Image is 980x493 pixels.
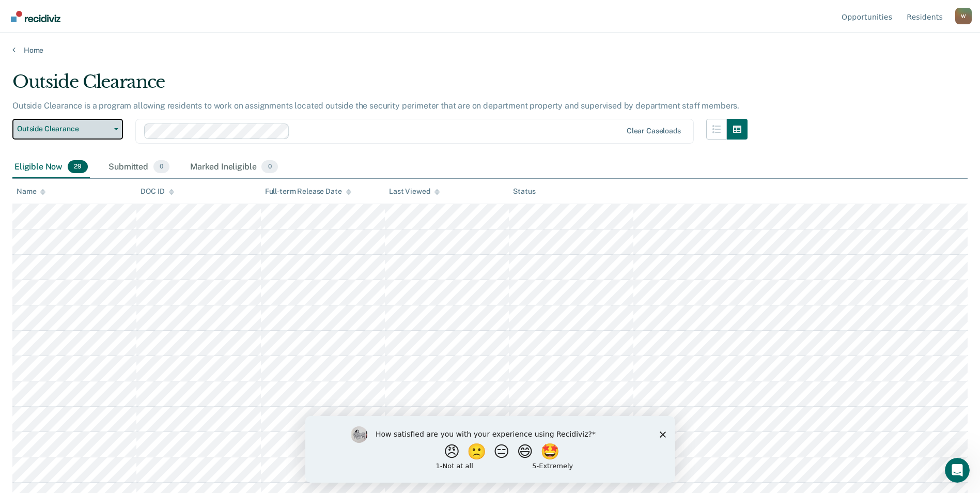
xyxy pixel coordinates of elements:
[305,416,675,483] iframe: Survey by Kim from Recidiviz
[188,156,280,179] div: Marked Ineligible0
[12,101,739,111] p: Outside Clearance is a program allowing residents to work on assignments located outside the secu...
[106,156,172,179] div: Submitted0
[955,8,972,24] button: Profile dropdown button
[12,45,968,55] a: Home
[11,11,60,22] img: Recidiviz
[12,71,748,101] div: Outside Clearance
[389,187,439,196] div: Last Viewed
[627,127,681,135] div: Clear caseloads
[955,8,972,24] div: W
[17,125,110,133] span: Outside Clearance
[513,187,535,196] div: Status
[68,160,88,174] span: 29
[12,119,123,140] button: Outside Clearance
[261,160,277,174] span: 0
[153,160,169,174] span: 0
[141,187,174,196] div: DOC ID
[265,187,351,196] div: Full-term Release Date
[12,156,90,179] div: Eligible Now29
[945,458,970,483] iframe: Intercom live chat
[17,187,45,196] div: Name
